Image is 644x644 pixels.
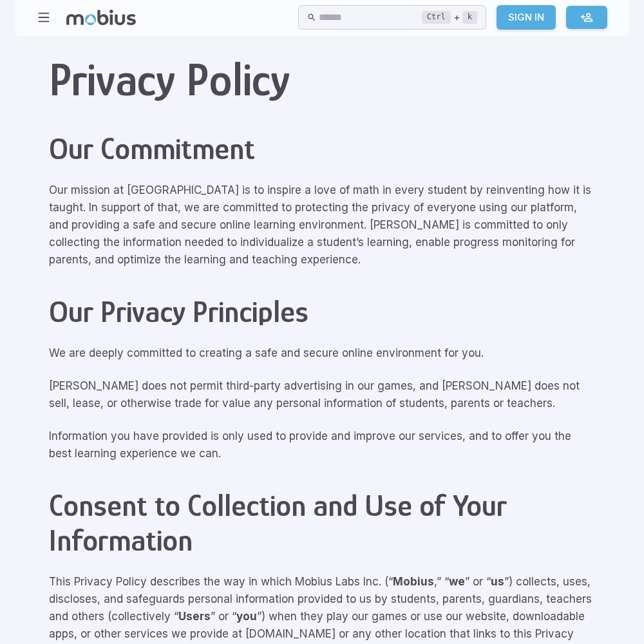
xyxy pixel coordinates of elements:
[49,182,595,269] p: Our mission at [GEOGRAPHIC_DATA] is to inspire a love of math in every student by reinventing how...
[49,294,595,329] h2: Our Privacy Principles
[178,610,211,623] strong: Users
[462,11,477,24] kbd: k
[49,131,595,166] h2: Our Commitment
[449,575,465,588] strong: we
[422,11,451,24] kbd: Ctrl
[49,488,595,558] h2: Consent to Collection and Use of Your Information
[49,53,595,106] h1: Privacy Policy
[49,345,595,362] p: We are deeply committed to creating a safe and secure online environment for you.
[49,377,595,412] p: [PERSON_NAME] does not permit third-party advertising in our games, and [PERSON_NAME] does not se...
[236,610,257,623] strong: you
[491,575,504,588] strong: us
[422,10,477,25] div: +
[49,428,595,462] p: Information you have provided is only used to provide and improve our services, and to offer you ...
[497,5,556,30] a: Sign In
[393,575,434,588] strong: Mobius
